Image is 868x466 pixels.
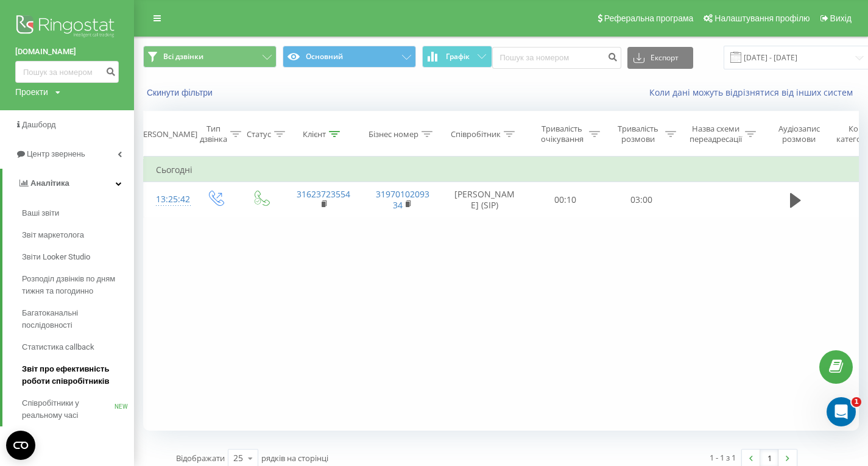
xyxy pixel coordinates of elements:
[261,453,328,464] span: рядків на сторінці
[143,46,277,68] button: Всі дзвінки
[200,124,227,144] div: Тип дзвінка
[22,302,134,336] a: Багатоканальні послідовності
[22,207,59,219] span: Ваші звіти
[369,129,418,139] div: Бізнес номер
[27,149,85,158] span: Центр звернень
[604,13,694,23] span: Реферальна програма
[22,268,134,302] a: Розподіл дзвінків по дням тижня та погодинно
[136,129,197,139] div: [PERSON_NAME]
[492,47,621,69] input: Пошук за номером
[30,178,69,188] span: Аналiтика
[233,452,243,464] div: 25
[2,169,134,198] a: Аналiтика
[22,336,134,358] a: Статистика callback
[15,12,119,43] img: Ringostat logo
[446,52,470,61] span: Графік
[156,188,180,211] div: 13:25:42
[442,182,528,217] td: [PERSON_NAME] (SIP)
[22,397,115,422] span: Співробітники у реальному часі
[627,47,693,69] button: Експорт
[15,46,119,58] a: [DOMAIN_NAME]
[303,129,326,139] div: Клієнт
[710,451,736,464] div: 1 - 1 з 1
[15,86,48,98] div: Проекти
[22,307,128,331] span: Багатоканальні послідовності
[176,453,225,464] span: Відображати
[827,397,856,426] iframe: Intercom live chat
[15,61,119,83] input: Пошук за номером
[614,124,662,144] div: Тривалість розмови
[22,229,84,241] span: Звіт маркетолога
[22,224,134,246] a: Звіт маркетолога
[690,124,742,144] div: Назва схеми переадресації
[649,86,859,98] a: Коли дані можуть відрізнятися вiд інших систем
[422,46,492,68] button: Графік
[22,341,94,353] span: Статистика callback
[163,52,203,62] span: Всі дзвінки
[22,251,90,263] span: Звіти Looker Studio
[6,431,35,460] button: Open CMP widget
[247,129,271,139] div: Статус
[376,188,429,211] a: 3197010209334
[769,124,828,144] div: Аудіозапис розмови
[852,397,861,407] span: 1
[22,358,134,392] a: Звіт про ефективність роботи співробітників
[22,202,134,224] a: Ваші звіти
[715,13,810,23] span: Налаштування профілю
[297,188,350,200] a: 31623723554
[283,46,416,68] button: Основний
[451,129,501,139] div: Співробітник
[143,87,219,98] button: Скинути фільтри
[22,120,56,129] span: Дашборд
[830,13,852,23] span: Вихід
[22,246,134,268] a: Звіти Looker Studio
[22,273,128,297] span: Розподіл дзвінків по дням тижня та погодинно
[528,182,604,217] td: 00:10
[22,363,128,387] span: Звіт про ефективність роботи співробітників
[22,392,134,426] a: Співробітники у реальному часіNEW
[538,124,586,144] div: Тривалість очікування
[604,182,680,217] td: 03:00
